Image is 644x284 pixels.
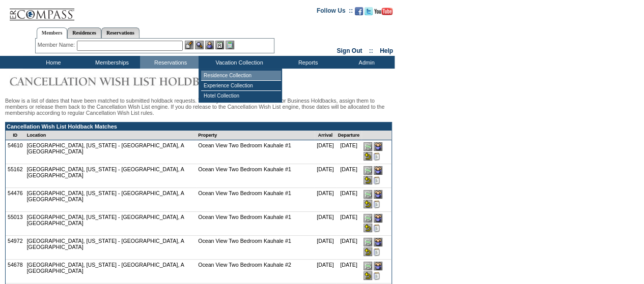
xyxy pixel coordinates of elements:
td: 54972 [6,236,25,260]
input: Taking steps to drive increased bookings to non-incremental cost locations. Please enter any capt... [374,152,380,161]
td: Residence Collection [201,71,281,81]
a: Members [37,27,68,39]
td: 55013 [6,212,25,236]
img: Give this reservation to a member [374,166,382,175]
a: Become our fan on Facebook [355,10,363,16]
td: Admin [336,56,395,69]
input: Release this reservation back into the Cancellation Wish List queue [363,247,372,256]
span: :: [369,47,373,54]
a: Subscribe to our YouTube Channel [374,10,393,16]
img: Follow us on Twitter [365,7,373,15]
input: Give this reservation to Sales [363,238,372,246]
td: [DATE] [315,236,336,260]
td: [DATE] [336,140,362,164]
td: 54476 [6,188,25,212]
td: Home [23,56,81,69]
td: [DATE] [315,164,336,188]
a: Reservations [101,27,139,38]
img: b_calculator.gif [226,41,234,49]
img: Cancellation Wish List Holdback Matches [5,71,311,91]
td: [GEOGRAPHIC_DATA], [US_STATE] - [GEOGRAPHIC_DATA], A [GEOGRAPHIC_DATA] [25,164,196,188]
input: Give this reservation to Sales [363,262,372,270]
td: [GEOGRAPHIC_DATA], [US_STATE] - [GEOGRAPHIC_DATA], A [GEOGRAPHIC_DATA] [25,140,196,164]
img: Become our fan on Facebook [355,7,363,15]
a: Help [380,47,393,54]
td: [DATE] [336,188,362,212]
input: Give this reservation to Sales [363,190,372,199]
td: [DATE] [315,212,336,236]
td: Ocean View Two Bedroom Kauhale #1 [196,236,315,260]
td: ID [6,131,25,140]
td: Ocean View Two Bedroom Kauhale #1 [196,188,315,212]
input: Taking steps to drive increased bookings to non-incremental cost locations. Please enter any capt... [374,200,380,208]
td: Location [25,131,196,140]
input: Release this reservation back into the Cancellation Wish List queue [363,224,372,232]
td: [GEOGRAPHIC_DATA], [US_STATE] - [GEOGRAPHIC_DATA], A [GEOGRAPHIC_DATA] [25,212,196,236]
a: Follow us on Twitter [365,10,373,16]
td: 55162 [6,164,25,188]
td: Hotel Collection [201,91,281,101]
td: [DATE] [336,260,362,283]
td: [DATE] [315,260,336,283]
img: Impersonate [205,41,214,49]
td: Ocean View Two Bedroom Kauhale #1 [196,164,315,188]
input: Taking steps to drive increased bookings to non-incremental cost locations. Please enter any capt... [374,224,380,232]
input: Release this reservation back into the Cancellation Wish List queue [363,200,372,208]
img: Give this reservation to a member [374,214,382,223]
input: Give this reservation to Sales [363,214,372,223]
a: Sign Out [337,47,362,54]
input: Taking steps to drive increased bookings to non-incremental cost locations. Please enter any capt... [374,176,380,184]
input: Release this reservation back into the Cancellation Wish List queue [363,152,372,161]
td: Arrival [315,131,336,140]
img: View [195,41,204,49]
td: Ocean View Two Bedroom Kauhale #1 [196,212,315,236]
input: Taking steps to drive increased bookings to non-incremental cost locations. Please enter any capt... [374,248,380,256]
td: [GEOGRAPHIC_DATA], [US_STATE] - [GEOGRAPHIC_DATA], A [GEOGRAPHIC_DATA] [25,260,196,283]
td: [DATE] [336,236,362,260]
td: Departure [336,131,362,140]
a: Residences [67,27,101,38]
td: Memberships [81,56,140,69]
td: 54678 [6,260,25,283]
img: Reservations [215,41,224,49]
input: Give this reservation to Sales [363,142,372,151]
input: Release this reservation back into the Cancellation Wish List queue [363,271,372,280]
img: Give this reservation to a member [374,190,382,199]
td: Follow Us :: [317,6,353,18]
td: Vacation Collection [199,56,277,69]
td: [DATE] [315,140,336,164]
img: Subscribe to our YouTube Channel [374,8,393,15]
td: Experience Collection [201,81,281,91]
img: Give this reservation to a member [374,238,382,246]
div: Member Name: [38,41,77,49]
td: Reservations [140,56,199,69]
td: [DATE] [336,164,362,188]
td: [GEOGRAPHIC_DATA], [US_STATE] - [GEOGRAPHIC_DATA], A [GEOGRAPHIC_DATA] [25,188,196,212]
input: Give this reservation to Sales [363,166,372,175]
td: Property [196,131,315,140]
input: Taking steps to drive increased bookings to non-incremental cost locations. Please enter any capt... [374,272,380,280]
td: [DATE] [336,212,362,236]
td: Ocean View Two Bedroom Kauhale #2 [196,260,315,283]
td: Cancellation Wish List Holdback Matches [6,122,391,131]
img: Give this reservation to a member [374,142,382,151]
input: Release this reservation back into the Cancellation Wish List queue [363,176,372,184]
td: Reports [277,56,336,69]
td: 54610 [6,140,25,164]
img: Give this reservation to a member [374,262,382,270]
td: [GEOGRAPHIC_DATA], [US_STATE] - [GEOGRAPHIC_DATA], A [GEOGRAPHIC_DATA] [25,236,196,260]
td: [DATE] [315,188,336,212]
img: b_edit.gif [185,41,193,49]
td: Ocean View Two Bedroom Kauhale #1 [196,140,315,164]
